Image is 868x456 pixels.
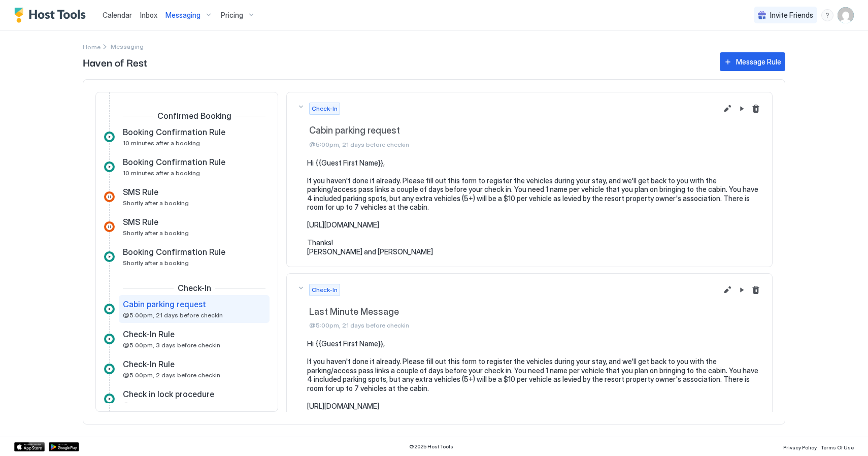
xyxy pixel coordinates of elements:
span: Inbox [140,11,157,19]
span: Confirmed Booking [157,111,231,121]
span: Check-In [312,104,338,113]
span: @5:00pm, 2 days before checkin [123,371,220,379]
a: Privacy Policy [783,441,817,452]
span: Shortly after a booking [123,259,189,267]
span: Cabin parking request [309,125,717,137]
section: Check-InCabin parking request@5:00pm, 21 days before checkinEdit message rulePause Message RuleDe... [287,339,772,447]
span: @5:00pm, 21 days before checkin [309,321,717,329]
span: @5:00pm, 21 days before checkin [123,311,223,319]
button: Edit message rule [721,284,733,296]
a: Inbox [140,10,157,20]
button: Check-InCabin parking request@5:00pm, 21 days before checkinEdit message rulePause Message RuleDe... [287,92,772,158]
a: Google Play Store [49,442,79,451]
span: © 2025 Host Tools [409,443,453,450]
button: Pause Message Rule [736,103,748,115]
button: Pause Message Rule [736,284,748,296]
span: Invite Friends [770,11,813,20]
div: Breadcrumb [83,41,101,52]
span: Check-In [178,283,211,293]
span: Terms Of Use [821,444,854,450]
span: @5:00pm, 21 days before checkin [309,141,717,148]
a: App Store [14,442,45,451]
span: 10 minutes after a booking [123,139,200,147]
pre: Hi {{Guest First Name}}, If you haven't done it already. Please fill out this form to register th... [307,339,762,437]
span: Shortly after a booking [123,229,189,237]
span: Pricing [221,11,243,20]
a: Host Tools Logo [14,8,90,23]
section: Check-InCabin parking request@5:00pm, 21 days before checkinEdit message rulePause Message RuleDe... [287,158,772,267]
button: Delete message rule [750,284,762,296]
span: Breadcrumb [111,43,144,50]
span: 10 minutes after a booking [123,169,200,177]
div: User profile [838,7,854,23]
span: Check-In [312,285,338,295]
span: SMS Rule [123,217,158,227]
a: Home [83,41,101,52]
span: @5:00pm, 3 days before checkin [123,341,220,349]
span: Calendar [103,11,132,19]
a: Terms Of Use [821,441,854,452]
button: Delete message rule [750,103,762,115]
div: menu [821,9,833,21]
pre: Hi {{Guest First Name}}, If you haven't done it already. Please fill out this form to register th... [307,158,762,256]
button: Message Rule [720,52,785,71]
button: Check-InLast Minute Message@5:00pm, 21 days before checkinEdit message rulePause Message RuleDele... [287,274,772,340]
span: Booking Confirmation Rule [123,157,225,167]
span: Check-In Rule [123,359,175,369]
span: @3:00pm, on the day of checkin [123,401,218,409]
span: Cabin parking request [123,299,206,309]
span: Last Minute Message [309,306,717,318]
span: Check-In Rule [123,329,175,339]
span: Home [83,43,101,51]
a: Calendar [103,10,132,20]
span: Booking Confirmation Rule [123,127,225,137]
span: Shortly after a booking [123,199,189,207]
span: Messaging [165,11,201,20]
span: Check in lock procedure [123,389,214,399]
div: Message Rule [736,56,781,67]
span: Booking Confirmation Rule [123,247,225,257]
button: Edit message rule [721,103,733,115]
span: Privacy Policy [783,444,817,450]
span: Haven of Rest [83,54,710,70]
span: SMS Rule [123,187,158,197]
